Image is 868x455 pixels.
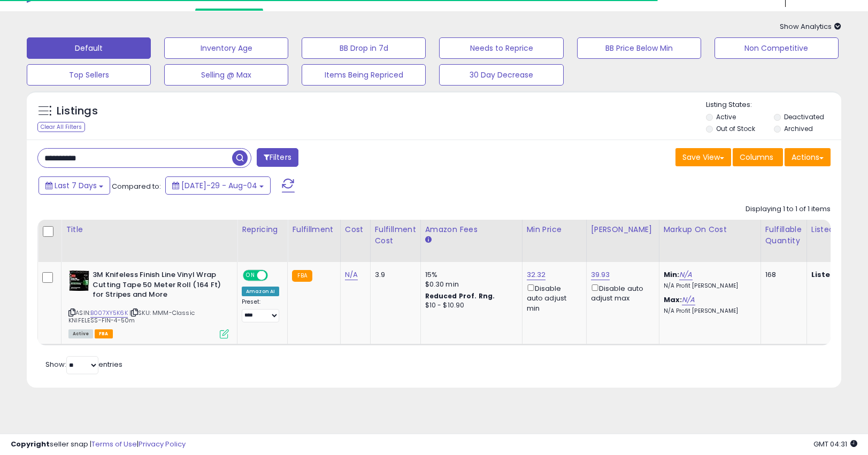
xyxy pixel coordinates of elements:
p: N/A Profit [PERSON_NAME] [664,307,752,315]
span: OFF [266,271,283,280]
b: Reduced Prof. Rng. [425,291,495,300]
a: N/A [679,269,692,280]
div: Fulfillment [292,224,335,235]
label: Deactivated [784,112,824,121]
div: ASIN: [68,270,229,337]
button: Needs to Reprice [439,37,563,59]
b: Min: [664,269,680,280]
span: FBA [95,329,113,338]
span: [DATE]-29 - Aug-04 [181,180,257,191]
div: [PERSON_NAME] [591,224,655,235]
label: Out of Stock [716,124,755,133]
a: 32.32 [527,269,546,280]
span: Show: entries [45,359,122,369]
button: Non Competitive [715,37,839,59]
a: B007XY5K6K [90,309,128,318]
button: [DATE]-29 - Aug-04 [165,176,271,195]
button: BB Price Below Min [577,37,701,59]
span: | SKU: MMM-Classic KNIFELESS-FIN-4-50m [68,309,195,325]
div: Amazon AI [242,287,279,296]
h5: Listings [57,104,98,119]
div: Title [66,224,233,235]
div: $10 - $10.90 [425,301,514,310]
div: Fulfillment Cost [375,224,416,246]
label: Archived [784,124,813,133]
button: Filters [257,148,298,167]
a: Privacy Policy [139,439,186,449]
button: BB Drop in 7d [302,37,426,59]
div: Repricing [242,224,283,235]
button: Actions [785,148,831,166]
span: 2025-08-13 04:31 GMT [813,439,857,449]
a: N/A [345,269,358,280]
button: Columns [733,148,783,166]
div: Min Price [527,224,582,235]
img: 51Ik7zAHLXL._SL40_.jpg [68,270,90,291]
button: Default [27,37,151,59]
b: Listed Price: [811,269,860,280]
div: Fulfillable Quantity [765,224,802,246]
p: Listing States: [706,100,841,110]
strong: Copyright [11,439,50,449]
div: Displaying 1 to 1 of 1 items [746,204,831,214]
span: Last 7 Days [55,180,97,191]
div: 168 [765,270,798,280]
button: Selling @ Max [164,64,288,86]
span: All listings currently available for purchase on Amazon [68,329,93,338]
button: Items Being Repriced [302,64,426,86]
span: ON [244,271,257,280]
div: Markup on Cost [664,224,756,235]
div: Preset: [242,298,279,322]
div: 3.9 [375,270,412,280]
p: N/A Profit [PERSON_NAME] [664,282,752,290]
div: $0.30 min [425,280,514,289]
b: 3M Knifeless Finish Line Vinyl Wrap Cutting Tape 50 Meter Roll (164 Ft) for Stripes and More [93,270,222,303]
button: Last 7 Days [39,176,110,195]
button: Top Sellers [27,64,151,86]
div: Cost [345,224,366,235]
span: Show Analytics [780,21,841,32]
small: FBA [292,270,312,282]
small: Amazon Fees. [425,235,432,245]
span: Columns [740,152,773,163]
b: Max: [664,295,682,305]
label: Active [716,112,736,121]
div: Disable auto adjust max [591,282,651,303]
span: Compared to: [112,181,161,191]
div: Amazon Fees [425,224,518,235]
div: 15% [425,270,514,280]
a: Terms of Use [91,439,137,449]
div: Disable auto adjust min [527,282,578,313]
div: Clear All Filters [37,122,85,132]
button: Save View [675,148,731,166]
a: 39.93 [591,269,610,280]
button: 30 Day Decrease [439,64,563,86]
button: Inventory Age [164,37,288,59]
div: seller snap | | [11,439,186,450]
th: The percentage added to the cost of goods (COGS) that forms the calculator for Min & Max prices. [659,220,761,262]
a: N/A [682,295,695,305]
